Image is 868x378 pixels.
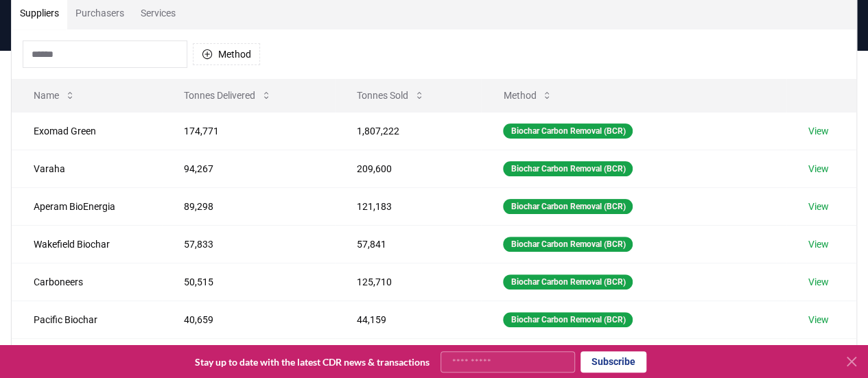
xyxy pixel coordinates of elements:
a: View [808,162,829,176]
div: Biochar Carbon Removal (BCR) [503,123,633,139]
td: Freres Biochar [12,338,162,376]
td: 25,885 [335,338,482,376]
td: 40,659 [162,300,335,338]
div: Biochar Carbon Removal (BCR) [503,237,633,252]
td: Varaha [12,150,162,187]
td: 50,515 [162,263,335,300]
td: Wakefield Biochar [12,225,162,263]
td: Pacific Biochar [12,300,162,338]
a: View [808,275,829,289]
button: Name [23,82,86,109]
td: Carboneers [12,263,162,300]
a: View [808,313,829,327]
td: Exomad Green [12,112,162,150]
div: Biochar Carbon Removal (BCR) [503,274,633,290]
button: Method [193,43,260,65]
div: Biochar Carbon Removal (BCR) [503,312,633,327]
td: 121,183 [335,187,482,225]
button: Method [492,82,563,109]
td: 174,771 [162,112,335,150]
td: 94,267 [162,150,335,187]
a: View [808,237,829,251]
td: 57,841 [335,225,482,263]
td: 209,600 [335,150,482,187]
td: 25,885 [162,338,335,376]
td: Aperam BioEnergia [12,187,162,225]
td: 125,710 [335,263,482,300]
td: 89,298 [162,187,335,225]
a: View [808,200,829,213]
button: Tonnes Sold [346,82,436,109]
a: View [808,124,829,138]
div: Biochar Carbon Removal (BCR) [503,199,633,214]
button: Tonnes Delivered [173,82,283,109]
td: 44,159 [335,300,482,338]
td: 1,807,222 [335,112,482,150]
td: 57,833 [162,225,335,263]
div: Biochar Carbon Removal (BCR) [503,161,633,176]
